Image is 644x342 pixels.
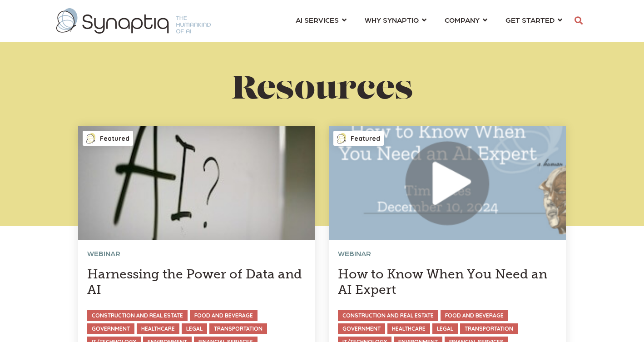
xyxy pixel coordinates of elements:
span: GET STARTED [505,15,555,24]
a: GET STARTED [505,11,562,28]
span: WHY SYNAPTIQ [365,15,419,24]
nav: menu [287,5,571,37]
a: WHY SYNAPTIQ [365,11,426,28]
span: AI SERVICES [296,15,339,24]
a: COMPANY [445,11,487,28]
h1: Resources [70,73,574,109]
span: COMPANY [445,15,480,24]
img: synaptiq logo-1 [56,8,211,34]
a: AI SERVICES [296,11,347,28]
